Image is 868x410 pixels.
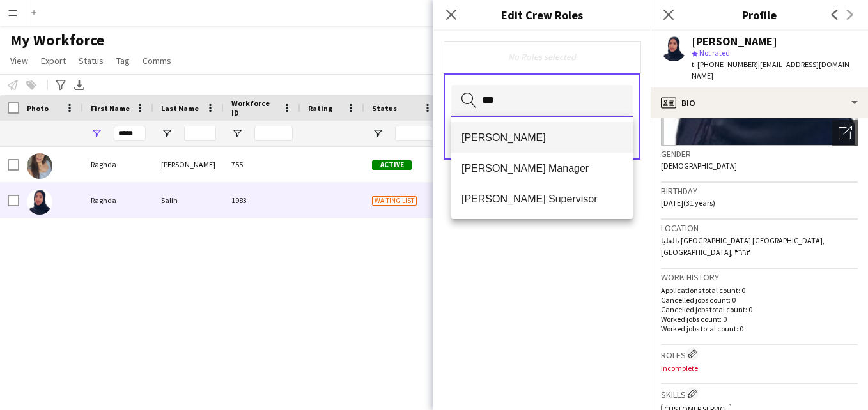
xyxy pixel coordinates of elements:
[692,59,853,80] span: | [EMAIL_ADDRESS][DOMAIN_NAME]
[661,324,858,333] p: Worked jobs total count: 0
[454,51,630,63] div: No Roles selected
[661,222,858,234] h3: Location
[661,236,825,257] span: العليا، [GEOGRAPHIC_DATA] [GEOGRAPHIC_DATA], [GEOGRAPHIC_DATA], ٣٦٦٣
[661,198,715,208] span: [DATE] (31 years)
[661,285,858,295] p: Applications total count: 0
[91,103,130,113] span: First Name
[114,126,146,141] input: First Name Filter Input
[661,387,858,400] h3: Skills
[74,52,109,69] a: Status
[661,295,858,305] p: Cancelled jobs count: 0
[661,185,858,197] h3: Birthday
[224,183,300,218] div: 1983
[661,271,858,283] h3: Work history
[661,148,858,160] h3: Gender
[461,162,623,174] span: [PERSON_NAME] Manager
[231,98,277,118] span: Workforce ID
[27,153,52,179] img: Raghda Ali
[699,48,730,57] span: Not rated
[692,36,777,47] div: [PERSON_NAME]
[461,193,623,205] span: [PERSON_NAME] Supervisor
[36,52,71,69] a: Export
[184,126,216,141] input: Last Name Filter Input
[661,305,858,314] p: Cancelled jobs total count: 0
[41,55,66,66] span: Export
[254,126,293,141] input: Workforce ID Filter Input
[651,87,868,118] div: Bio
[372,160,412,170] span: Active
[395,126,433,141] input: Status Filter Input
[137,52,176,69] a: Comms
[832,120,858,146] div: Open photos pop-in
[161,103,199,113] span: Last Name
[161,128,173,139] button: Open Filter Menu
[27,189,52,215] img: Raghda Salih
[83,147,153,182] div: Raghda
[661,161,737,171] span: [DEMOGRAPHIC_DATA]
[153,183,224,218] div: Salih
[661,347,858,361] h3: Roles
[224,147,300,182] div: 755
[91,128,102,139] button: Open Filter Menu
[5,52,33,69] a: View
[372,103,397,113] span: Status
[72,77,87,93] app-action-btn: Export XLSX
[143,55,171,66] span: Comms
[231,128,243,139] button: Open Filter Menu
[53,77,68,93] app-action-btn: Advanced filters
[661,314,858,324] p: Worked jobs count: 0
[372,128,384,139] button: Open Filter Menu
[27,103,49,113] span: Photo
[116,55,130,66] span: Tag
[661,363,858,373] p: Incomplete
[692,59,758,69] span: t. [PHONE_NUMBER]
[308,103,332,113] span: Rating
[10,55,28,66] span: View
[372,196,417,206] span: Waiting list
[651,6,868,23] h3: Profile
[79,55,104,66] span: Status
[433,6,651,23] h3: Edit Crew Roles
[153,147,224,182] div: [PERSON_NAME]
[83,183,153,218] div: Raghda
[10,31,104,50] span: My Workforce
[111,52,135,69] a: Tag
[461,132,623,144] span: [PERSON_NAME]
